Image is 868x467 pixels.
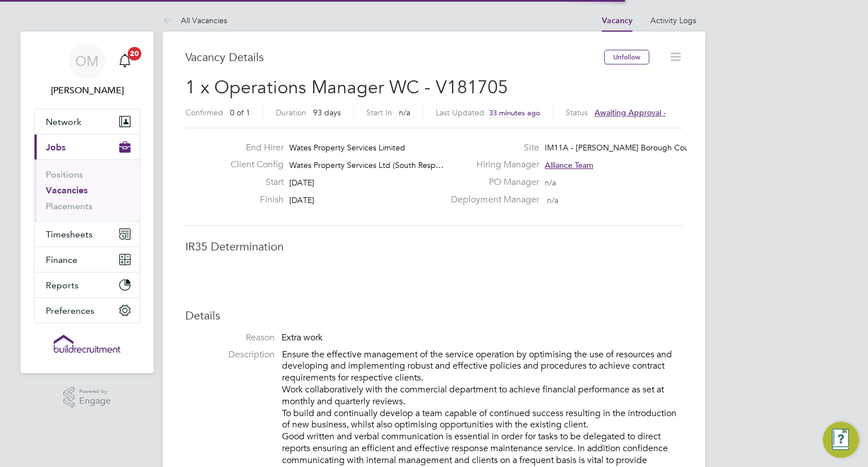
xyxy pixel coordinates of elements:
label: Confirmed [185,107,223,118]
label: Reason [185,332,275,344]
span: Awaiting approval - [594,107,666,118]
label: Start [222,176,284,188]
label: Status [566,107,588,118]
a: Go to home page [34,335,140,353]
span: Engage [79,396,111,406]
span: Finance [46,254,77,265]
button: Unfollow [604,50,649,64]
label: Duration [276,107,306,118]
button: Timesheets [34,222,140,247]
label: Finish [222,194,284,206]
a: Activity Logs [650,15,696,25]
label: Client Config [222,159,284,171]
span: Wates Property Services Limited [289,142,405,153]
span: Preferences [46,305,94,316]
span: n/a [545,178,556,188]
a: 20 [114,43,136,79]
label: End Hirer [222,142,284,154]
span: 20 [128,47,141,60]
span: n/a [547,195,558,205]
img: buildrec-logo-retina.png [54,335,120,353]
span: 1 x Operations Manager WC - V181705 [185,76,508,98]
span: 0 of 1 [230,107,250,118]
span: Timesheets [46,229,93,240]
button: Network [34,109,140,134]
span: [DATE] [289,178,314,188]
a: Vacancy [602,16,632,25]
button: Preferences [34,298,140,323]
span: Odran McCarthy [34,84,140,97]
div: Jobs [34,159,140,221]
span: 33 minutes ago [489,108,540,118]
span: Powered by [79,387,111,396]
span: Alliance Team [545,160,593,170]
span: 93 days [313,107,341,118]
span: Extra work [281,332,323,343]
span: Network [46,116,81,127]
label: Start In [366,107,392,118]
span: n/a [399,107,410,118]
h3: Vacancy Details [185,50,604,64]
span: IM11A - [PERSON_NAME] Borough Council [545,142,701,153]
span: Wates Property Services Ltd (South Resp… [289,160,444,170]
button: Finance [34,247,140,272]
a: Positions [46,169,83,180]
h3: Details [185,308,683,323]
button: Engage Resource Center [823,422,859,458]
button: Reports [34,273,140,297]
a: Powered byEngage [63,387,111,408]
label: Description [185,349,275,361]
label: PO Manager [444,176,539,188]
a: All Vacancies [163,15,227,25]
a: Vacancies [46,185,88,196]
button: Jobs [34,135,140,159]
span: [DATE] [289,195,314,205]
a: OM[PERSON_NAME] [34,43,140,97]
span: Reports [46,280,79,291]
h3: IR35 Determination [185,239,683,254]
span: OM [75,54,99,68]
a: Placements [46,201,93,211]
label: Last Updated [436,107,484,118]
nav: Main navigation [20,32,154,373]
label: Site [444,142,539,154]
label: Deployment Manager [444,194,539,206]
span: Jobs [46,142,66,153]
label: Hiring Manager [444,159,539,171]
